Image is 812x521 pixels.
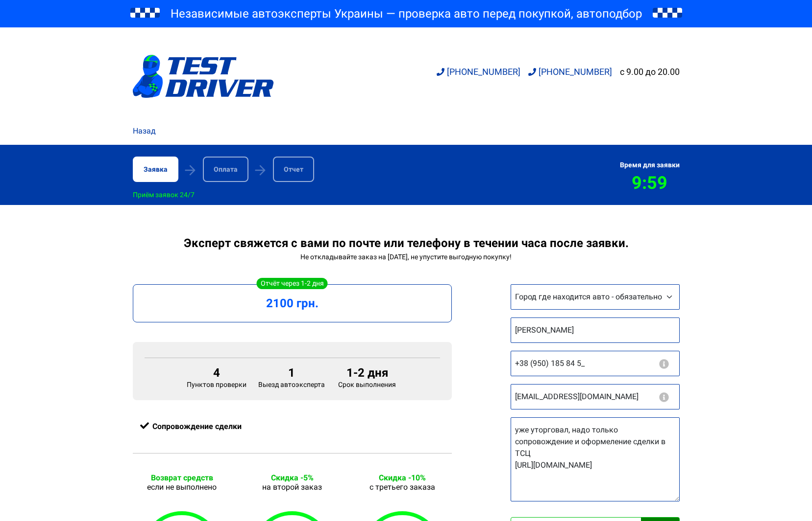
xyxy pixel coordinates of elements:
[337,366,398,380] div: 1-2 дня
[133,473,231,482] div: Возврат средств
[511,317,680,343] input: Ваше имя
[511,351,680,376] input: +38 (XXX) XXX-XX-XX
[133,253,680,261] div: Не откладывайте заказ на [DATE], не упустите выгодную покупку!
[273,157,314,182] div: Отчет
[658,359,670,369] button: Никаких СМС и Viber рассылок. Связь с экспертом либо экстренные вопросы.
[331,366,404,388] div: Срок выполнения
[243,482,342,492] div: на второй заказ
[353,473,452,482] div: Скидка -10%
[620,173,680,193] div: 9:59
[258,366,325,380] div: 1
[243,473,342,482] div: Скидка -5%
[620,161,680,169] div: Время для заявки
[171,6,642,22] span: Независимые автоэксперты Украины — проверка авто перед покупкой, автоподбор
[140,420,444,433] div: Сопровождение сделки
[145,296,440,310] div: 2100 грн.
[203,157,248,182] div: Оплата
[133,125,156,137] a: Назад
[437,67,520,77] a: [PHONE_NUMBER]
[133,191,195,199] div: Приём заявок 24/7
[133,482,231,492] div: если не выполнено
[353,482,452,492] div: с третьего заказа
[511,384,680,409] input: Email
[252,366,331,388] div: Выезд автоэксперта
[187,366,246,380] div: 4
[133,236,680,250] div: Эксперт свяжется с вами по почте или телефону в течении часа после заявки.
[620,67,680,77] div: c 9.00 до 20.00
[133,55,274,98] img: logotype
[133,157,178,182] div: Заявка
[658,392,670,402] button: Никакого спама, на электронную почту приходит отчет.
[181,366,252,388] div: Пунктов проверки
[528,67,612,77] a: [PHONE_NUMBER]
